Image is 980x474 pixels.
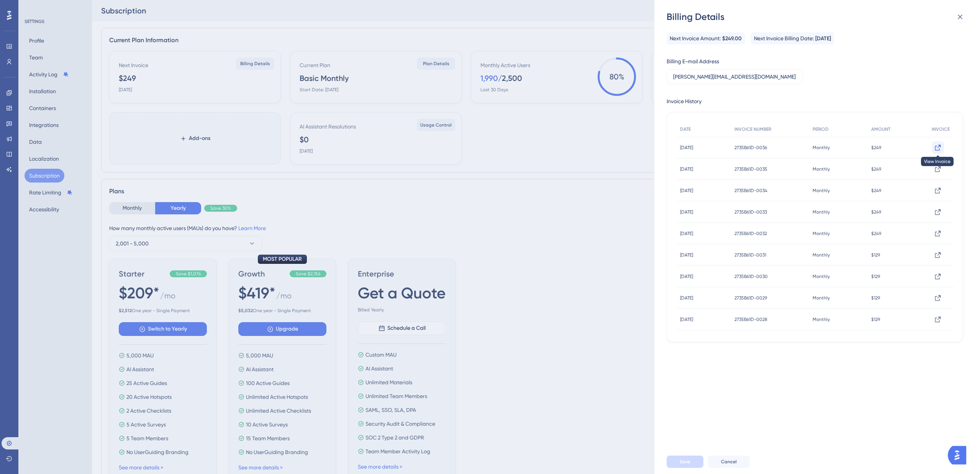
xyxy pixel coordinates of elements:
[754,34,814,43] span: Next Invoice Billing Date:
[680,316,693,323] span: [DATE]
[813,252,830,258] span: Monthly
[680,166,693,172] span: [DATE]
[813,316,830,323] span: Monthly
[680,459,690,465] span: Save
[670,34,721,43] span: Next Invoice Amount:
[680,145,693,151] span: [DATE]
[680,230,693,237] span: [DATE]
[871,252,880,258] span: $129
[680,209,693,215] span: [DATE]
[932,126,950,132] span: INVOICE
[871,230,881,237] span: $249
[680,273,693,280] span: [DATE]
[815,34,831,43] span: [DATE]
[734,209,767,215] span: 2735B61D-0033
[871,209,881,215] span: $249
[813,126,829,132] span: PERIOD
[680,252,693,258] span: [DATE]
[813,230,830,237] span: Monthly
[680,126,691,132] span: DATE
[734,316,767,323] span: 2735B61D-0028
[734,230,767,237] span: 2735B61D-0032
[667,97,701,106] div: Invoice History
[871,188,881,194] span: $249
[734,295,767,301] span: 2735B61D-0029
[813,273,830,280] span: Monthly
[813,295,830,301] span: Monthly
[871,295,880,301] span: $129
[948,444,971,467] iframe: UserGuiding AI Assistant Launcher
[667,11,969,23] div: Billing Details
[734,188,767,194] span: 2735B61D-0034
[813,166,830,172] span: Monthly
[813,209,830,215] span: Monthly
[673,72,796,81] input: E-mail
[734,145,767,151] span: 2735B61D-0036
[722,34,742,43] span: $249.00
[871,316,880,323] span: $129
[708,456,750,468] button: Cancel
[734,252,766,258] span: 2735B61D-0031
[734,273,768,280] span: 2735B61D-0030
[871,126,890,132] span: AMOUNT
[680,188,693,194] span: [DATE]
[667,456,703,468] button: Save
[680,295,693,301] span: [DATE]
[813,145,830,151] span: Monthly
[813,188,830,194] span: Monthly
[721,459,737,465] span: Cancel
[667,57,719,66] div: Billing E-mail Address
[734,166,767,172] span: 2735B61D-0035
[871,145,881,151] span: $249
[871,273,880,280] span: $129
[734,126,771,132] span: INVOICE NUMBER
[871,166,881,172] span: $249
